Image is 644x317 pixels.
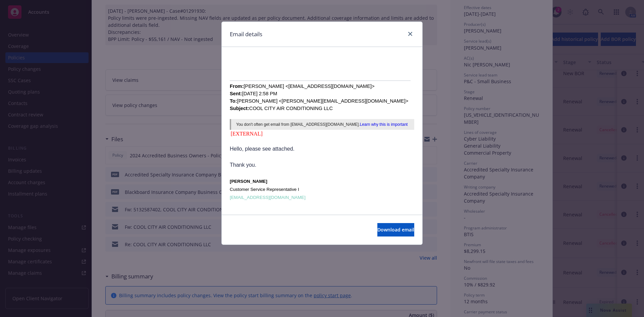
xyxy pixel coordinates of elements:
[230,161,414,169] p: Thank you.
[230,187,299,192] span: Customer Service Representative I
[377,226,414,233] span: Download email
[230,195,306,200] span: [EMAIL_ADDRESS][DOMAIN_NAME]
[230,179,267,184] span: [PERSON_NAME]
[230,145,414,153] p: Hello, please see attached.
[377,223,414,236] button: Download email
[230,194,306,200] a: [EMAIL_ADDRESS][DOMAIN_NAME]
